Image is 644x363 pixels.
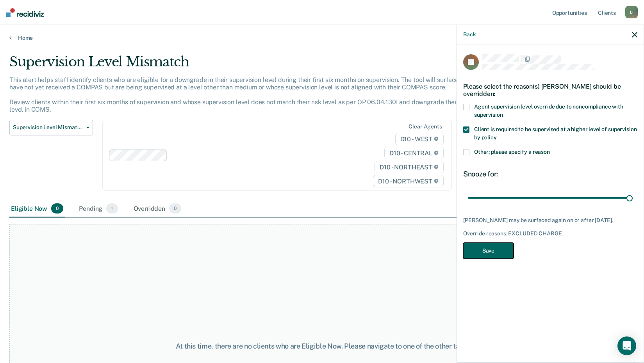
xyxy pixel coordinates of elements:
[463,230,637,237] div: Override reasons: EXCLUDED CHARGE
[463,243,514,259] button: Save
[373,175,443,187] span: D10 - NORTHWEST
[77,200,119,217] div: Pending
[9,34,635,41] a: Home
[474,103,623,118] span: Agent supervision level override due to noncompliance with supervision
[463,31,476,38] button: Back
[395,133,444,145] span: D10 - WEST
[617,336,636,355] div: Open Intercom Messenger
[9,200,65,217] div: Eligible Now
[13,124,83,131] span: Supervision Level Mismatch
[169,203,181,214] span: 0
[409,123,442,130] div: Clear agents
[132,200,183,217] div: Overridden
[384,147,444,159] span: D10 - CENTRAL
[375,161,443,173] span: D10 - NORTHEAST
[166,342,478,351] div: At this time, there are no clients who are Eligible Now. Please navigate to one of the other tabs.
[51,203,63,214] span: 0
[463,77,637,104] div: Please select the reason(s) [PERSON_NAME] should be overridden:
[463,217,637,224] div: [PERSON_NAME] may be surfaced again on or after [DATE].
[9,76,492,114] p: This alert helps staff identify clients who are eligible for a downgrade in their supervision lev...
[106,203,118,214] span: 1
[474,126,637,141] span: Client is required to be supervised at a higher level of supervision by policy
[625,6,638,18] div: D
[474,149,550,155] span: Other: please specify a reason
[463,170,637,178] div: Snooze for:
[9,54,492,76] div: Supervision Level Mismatch
[6,8,44,17] img: Recidiviz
